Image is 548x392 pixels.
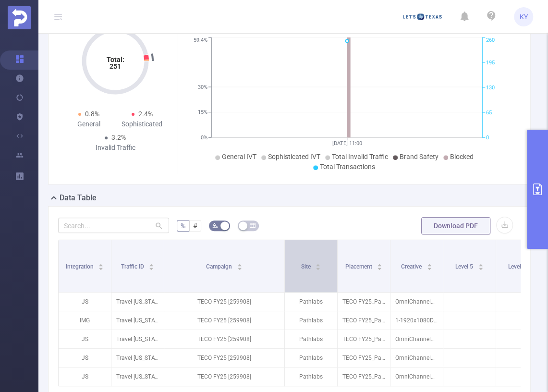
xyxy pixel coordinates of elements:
p: JS [59,367,111,386]
tspan: 65 [486,110,492,116]
p: OmniChannelDisplay-1-300X250-OMNIA-2025-CPTX.jpeg [5537836] [390,293,443,311]
span: Campaign [206,263,233,270]
i: icon: caret-up [98,262,104,265]
p: 1-1920x1080DigitalOutOfHome-OLV30sec.mp4 [5537898] [390,311,443,330]
p: TECO FY25_Pathlabs_Cedar Park_OLV_30s [9836428] [338,311,390,330]
p: Pathlabs [285,330,337,348]
div: Sort [315,262,321,268]
i: icon: caret-down [98,266,104,269]
h2: Data Table [60,192,97,204]
div: Sophisticated [115,119,169,129]
p: Travel [US_STATE] [28552] [111,293,164,311]
i: icon: caret-up [237,262,242,265]
tspan: 30% [198,84,207,90]
span: Total Invalid Traffic [332,153,388,160]
span: Placement [345,263,374,270]
i: icon: caret-down [316,266,321,269]
div: Sort [98,262,104,268]
p: OmniChannelDisplay-3-320x50-OMNIA-2025-CPTX.jpeg [5537844] [390,330,443,348]
span: KY [520,7,528,26]
i: icon: table [250,222,256,228]
div: Sort [377,262,382,268]
span: Total Transactions [320,163,375,171]
button: Download PDF [421,217,490,234]
div: Sort [478,262,484,268]
input: Search... [58,218,169,233]
p: Pathlabs [285,311,337,330]
tspan: 251 [110,62,121,70]
p: TECO FY25 [259908] [164,293,284,311]
span: 0.8% [85,110,99,118]
p: TECO FY25 [259908] [164,330,284,348]
i: icon: caret-up [478,262,483,265]
span: Level 6 [508,263,527,270]
span: Integration [66,263,95,270]
div: Invalid Traffic [89,143,142,153]
i: icon: caret-up [426,262,432,265]
tspan: 15% [198,110,207,116]
p: Travel [US_STATE] [28552] [111,349,164,367]
span: # [193,222,197,230]
p: JS [59,293,111,311]
p: Travel [US_STATE] [28552] [111,330,164,348]
i: icon: caret-up [316,262,321,265]
tspan: Total: [107,56,124,63]
i: icon: caret-up [377,262,382,265]
p: OmniChannelDisplay-4-160X600-OMNIA-CedarPark.jpeg [5537838] [390,349,443,367]
i: icon: bg-colors [212,222,218,228]
p: Pathlabs [285,293,337,311]
p: TECO FY25_Pathlabs_Cedar Park_Data Warehouse_300x600 [9836425] [338,367,390,386]
tspan: 195 [486,60,495,66]
i: icon: caret-up [149,262,154,265]
p: TECO FY25_Pathlabs_Cedar Park_Data Warehouse_320x50 [9836424] [338,330,390,348]
div: Sort [237,262,243,268]
span: 2.4% [138,110,153,118]
tspan: 260 [486,37,495,44]
img: Protected Media [8,6,31,29]
div: General [62,119,115,129]
tspan: 130 [486,85,495,91]
p: Travel [US_STATE] [28552] [111,367,164,386]
i: icon: caret-down [377,266,382,269]
tspan: [DATE] 11:00 [332,140,362,147]
span: Brand Safety [400,153,438,160]
span: Level 5 [455,263,475,270]
p: TECO FY25 [259908] [164,311,284,330]
p: JS [59,330,111,348]
span: Traffic ID [121,263,146,270]
span: % [181,222,185,230]
span: Site [301,263,312,270]
p: TECO FY25 [259908] [164,367,284,386]
tspan: 0 [486,135,489,141]
p: Travel [US_STATE] [28552] [111,311,164,330]
i: icon: caret-down [478,266,483,269]
div: Sort [148,262,154,268]
span: Creative [401,263,423,270]
span: Blocked [450,153,474,160]
div: Sort [426,262,432,268]
p: JS [59,349,111,367]
p: IMG [59,311,111,330]
span: Sophisticated IVT [268,153,320,160]
p: TECO FY25_Pathlabs_Cedar Park_Data Warehouse_160x600 [9836426] [338,349,390,367]
tspan: 0% [201,135,207,141]
i: icon: caret-down [237,266,242,269]
tspan: 59.4% [194,37,207,44]
p: OmniChannelDisplay-5-300x600-OMNIA-2025-CPTX.jpeg [5537837] [390,367,443,386]
i: icon: caret-down [149,266,154,269]
span: General IVT [222,153,256,160]
p: TECO FY25_Pathlabs_Cedar Park_Data Warehouse_300x250 [9836421] [338,293,390,311]
p: Pathlabs [285,349,337,367]
span: 3.2% [111,134,126,141]
p: Pathlabs [285,367,337,386]
i: icon: caret-down [426,266,432,269]
p: TECO FY25 [259908] [164,349,284,367]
